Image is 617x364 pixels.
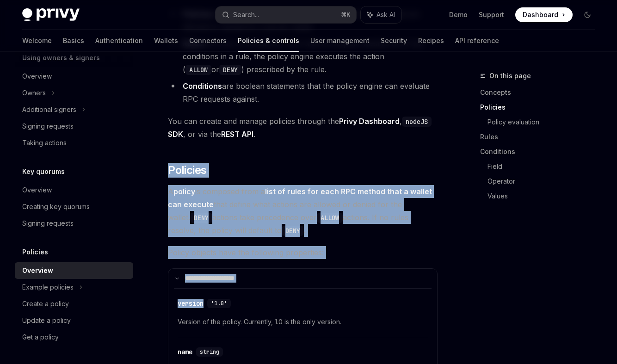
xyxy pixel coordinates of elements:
[418,30,444,52] a: Recipes
[22,87,46,99] div: Owners
[168,246,438,259] span: Policy objects have the following properties:
[339,117,400,126] a: Privy Dashboard
[15,329,133,345] a: Get a policy
[480,130,602,144] a: Rules
[168,115,438,141] span: You can create and manage policies through the , , or via the .
[22,8,80,21] img: dark logo
[178,316,428,327] span: Version of the policy. Currently, 1.0 is the only version.
[168,130,183,139] a: SDK
[381,30,407,52] a: Security
[216,6,356,23] button: Search...⌘K
[317,213,343,223] code: ALLOW
[22,282,74,293] div: Example policies
[449,10,468,19] a: Demo
[15,262,133,279] a: Overview
[22,332,59,343] div: Get a policy
[233,9,259,20] div: Search...
[480,144,602,159] a: Conditions
[178,299,204,308] div: version
[219,65,241,75] code: DENY
[22,218,74,229] div: Signing requests
[238,30,299,52] a: Policies & controls
[15,215,133,232] a: Signing requests
[515,7,573,22] a: Dashboard
[211,300,227,307] span: '1.0'
[168,37,438,76] li: are a set of conditions, such that if a request satisfies all of the conditions in a rule, the po...
[22,71,52,82] div: Overview
[189,30,227,52] a: Connectors
[22,30,52,52] a: Welcome
[168,80,438,105] li: are boolean statements that the policy engine can evaluate RPC requests against.
[22,137,67,148] div: Taking actions
[15,296,133,312] a: Create a policy
[221,130,253,139] a: REST API
[22,315,71,326] div: Update a policy
[15,118,133,135] a: Signing requests
[185,65,211,75] code: ALLOW
[487,174,602,189] a: Operator
[22,265,53,276] div: Overview
[168,163,206,178] span: Policies
[361,6,401,23] button: Ask AI
[487,115,602,130] a: Policy evaluation
[15,68,133,85] a: Overview
[487,159,602,174] a: Field
[95,30,143,52] a: Authentication
[183,81,222,91] strong: Conditions
[190,213,212,223] code: DENY
[310,30,370,52] a: User management
[22,166,65,177] h5: Key quorums
[22,298,69,309] div: Create a policy
[402,117,432,127] code: nodeJS
[173,187,195,196] strong: policy
[580,7,595,22] button: Toggle dark mode
[487,189,602,204] a: Values
[341,11,351,19] span: ⌘ K
[200,348,219,356] span: string
[168,187,432,209] strong: list of rules for each RPC method that a wallet can execute
[22,104,76,115] div: Additional signers
[523,10,558,19] span: Dashboard
[178,347,192,357] div: name
[168,185,438,237] span: A is composed from a that define what actions are allowed or denied for the wallet. actions take ...
[480,85,602,100] a: Concepts
[489,70,531,81] span: On this page
[479,10,504,19] a: Support
[15,135,133,151] a: Taking actions
[480,100,602,115] a: Policies
[63,30,84,52] a: Basics
[15,198,133,215] a: Creating key quorums
[22,201,90,212] div: Creating key quorums
[22,247,48,258] h5: Policies
[22,185,52,196] div: Overview
[15,182,133,198] a: Overview
[282,226,304,236] code: DENY
[22,121,74,132] div: Signing requests
[455,30,499,52] a: API reference
[154,30,178,52] a: Wallets
[376,10,395,19] span: Ask AI
[15,312,133,329] a: Update a policy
